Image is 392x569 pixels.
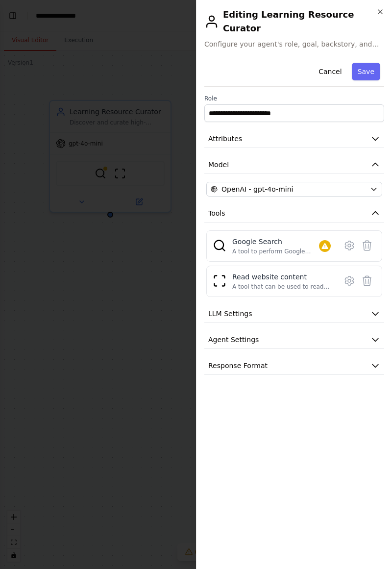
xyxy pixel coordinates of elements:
button: OpenAI - gpt-4o-mini [206,182,382,197]
span: Configure your agent's role, goal, backstory, and model settings. [204,39,384,49]
button: LLM Settings [204,305,384,323]
button: Delete tool [358,237,376,254]
div: A tool to perform Google search with a search_query. [232,247,319,255]
span: Tools [208,208,225,218]
button: Delete tool [358,272,376,290]
label: Role [204,95,384,102]
button: Attributes [204,130,384,148]
span: Response Format [208,361,268,371]
div: A tool that can be used to read a website content. [232,283,331,291]
button: Tools [204,204,384,223]
button: Model [204,156,384,174]
button: Save [352,63,380,80]
button: Cancel [313,63,347,80]
span: Agent Settings [208,335,259,345]
img: ScrapeWebsiteTool [213,274,226,288]
button: Response Format [204,357,384,375]
h2: Editing Learning Resource Curator [204,8,384,35]
span: LLM Settings [208,309,252,319]
button: Configure tool [341,272,358,290]
div: Read website content [232,272,331,282]
span: Attributes [208,134,242,144]
div: Google Search [232,237,319,247]
span: Model [208,160,229,170]
span: OpenAI - gpt-4o-mini [221,184,293,194]
img: SerplyWebSearchTool [213,239,226,252]
button: Agent Settings [204,331,384,349]
button: Configure tool [341,237,358,254]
